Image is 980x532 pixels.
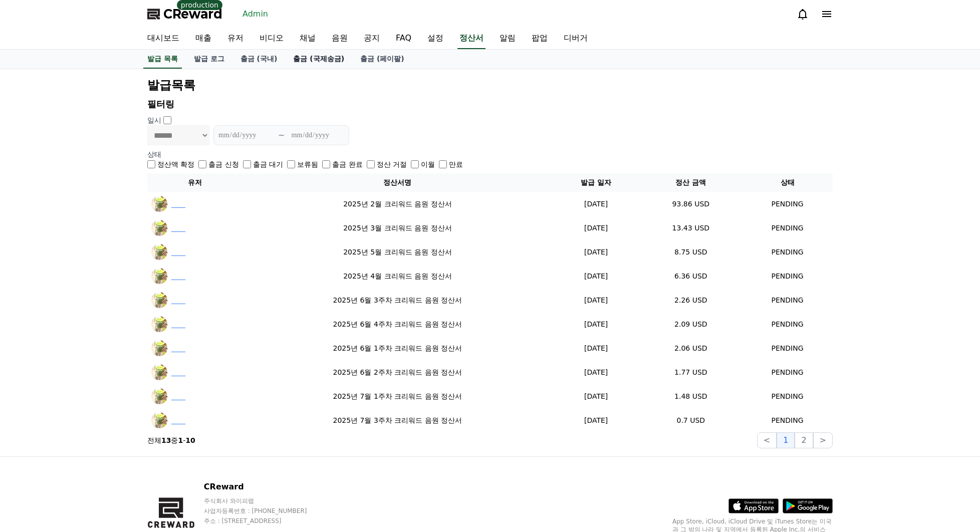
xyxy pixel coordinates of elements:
[147,435,195,445] p: 전체 중 -
[524,28,556,49] a: 팝업
[143,50,182,69] a: 발급 목록
[242,216,553,240] td: 2025년 3월 크리워드 음원 정산서
[219,28,252,49] a: 유저
[742,192,833,216] td: PENDING
[640,216,743,240] td: 13.43 USD
[553,173,640,192] th: 발급 일자
[242,312,553,336] td: 2025년 6월 4주차 크리워드 음원 정산서
[419,28,451,49] a: 설정
[757,432,777,448] button: <
[742,384,833,408] td: PENDING
[742,312,833,336] td: PENDING
[66,318,129,343] a: Messages
[640,408,743,432] td: 0.7 USD
[242,384,553,408] td: 2025년 7월 1주차 크리워드 음원 정산서
[171,199,185,209] a: ____
[151,244,167,260] img: ____
[26,333,43,341] span: Home
[492,28,524,49] a: 알림
[178,436,183,444] strong: 1
[3,318,66,343] a: Home
[151,292,167,308] img: ____
[163,6,222,22] span: CReward
[171,367,185,378] a: ____
[640,384,743,408] td: 1.48 USD
[742,408,833,432] td: PENDING
[457,28,485,49] a: 정산서
[242,192,553,216] td: 2025년 2월 크리워드 음원 정산서
[553,216,640,240] td: [DATE]
[238,6,272,22] a: Admin
[151,316,167,332] img: ____
[278,129,285,141] p: ~
[332,159,362,169] label: 출금 완료
[242,240,553,264] td: 2025년 5월 크리워드 음원 정산서
[242,408,553,432] td: 2025년 7월 3주차 크리워드 음원 정산서
[151,196,167,212] img: ____
[171,223,185,233] a: ____
[147,173,242,192] th: 유저
[553,336,640,360] td: [DATE]
[151,364,167,380] img: ____
[171,391,185,402] a: ____
[204,481,380,493] p: CReward
[742,264,833,288] td: PENDING
[324,28,356,49] a: 음원
[742,240,833,264] td: PENDING
[742,288,833,312] td: PENDING
[640,240,743,264] td: 8.75 USD
[553,384,640,408] td: [DATE]
[151,268,167,284] img: ____
[252,28,292,49] a: 비디오
[777,432,795,448] button: 1
[204,507,380,515] p: 사업자등록번호 : [PHONE_NUMBER]
[139,28,187,49] a: 대시보드
[148,333,173,341] span: Settings
[83,333,113,341] span: Messages
[242,288,553,312] td: 2025년 6월 3주차 크리워드 음원 정산서
[795,432,813,448] button: 2
[553,360,640,384] td: [DATE]
[187,28,219,49] a: 매출
[742,336,833,360] td: PENDING
[147,6,222,22] a: CReward
[640,288,743,312] td: 2.26 USD
[151,340,167,356] img: ____
[421,159,435,169] label: 이월
[352,50,412,69] a: 출금 (페이팔)
[285,50,352,69] a: 출금 (국제송금)
[147,97,833,111] p: 필터링
[742,360,833,384] td: PENDING
[742,216,833,240] td: PENDING
[640,360,743,384] td: 1.77 USD
[151,388,167,404] img: ____
[242,264,553,288] td: 2025년 4월 크리워드 음원 정산서
[640,264,743,288] td: 6.36 USD
[297,159,318,169] label: 보류됨
[553,288,640,312] td: [DATE]
[161,436,171,444] strong: 13
[553,240,640,264] td: [DATE]
[186,50,232,69] a: 발급 로그
[356,28,388,49] a: 공지
[171,247,185,257] a: ____
[813,432,833,448] button: >
[253,159,283,169] label: 출금 대기
[242,173,553,192] th: 정산서명
[147,77,833,93] h2: 발급목록
[204,497,380,505] p: 주식회사 와이피랩
[377,159,407,169] label: 정산 거절
[742,173,833,192] th: 상태
[151,412,167,428] img: ____
[292,28,324,49] a: 채널
[553,264,640,288] td: [DATE]
[171,271,185,282] a: ____
[204,517,380,525] p: 주소 : [STREET_ADDRESS]
[151,220,167,236] img: ____
[171,295,185,306] a: ____
[553,312,640,336] td: [DATE]
[242,336,553,360] td: 2025년 6월 1주차 크리워드 음원 정산서
[553,408,640,432] td: [DATE]
[449,159,463,169] label: 만료
[232,50,286,69] a: 출금 (국내)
